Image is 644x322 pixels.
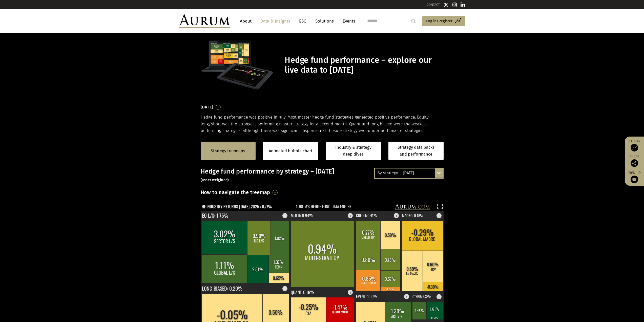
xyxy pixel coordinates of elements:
span: Log in/Register [426,18,452,24]
img: Twitter icon [444,2,449,7]
a: Log in/Register [422,16,465,27]
a: Strategy data packs and performance [388,142,444,160]
a: About [237,16,254,26]
a: Events [340,16,355,26]
a: Funds [627,139,641,151]
p: Hedge fund performance was positive in July. Most master hedge fund strategies generated positive... [201,114,444,134]
input: Submit [408,16,419,26]
h3: [DATE] [201,103,213,111]
h1: Hedge fund performance – explore our live data to [DATE] [285,55,442,75]
h3: Hedge fund performance by strategy – [DATE] [201,168,444,183]
img: Access Funds [631,144,638,151]
a: Strategy treemaps [211,148,245,154]
a: Sign up [627,171,641,183]
img: Linkedin icon [461,2,465,7]
img: Aurum [179,14,230,28]
a: Industry & strategy deep dives [326,142,381,160]
span: sub-strategy [334,128,358,133]
a: Data & Insights [258,16,293,26]
img: Instagram icon [452,2,457,7]
a: Solutions [313,16,336,26]
a: ESG [297,16,309,26]
img: Share this post [631,159,638,167]
div: By strategy – [DATE] [375,168,443,178]
a: CONTACT [427,3,440,7]
a: Animated bubble chart [269,148,313,154]
div: Share [627,155,641,167]
img: Sign up to our newsletter [631,176,638,183]
h3: How to navigate the treemap [201,188,270,197]
small: (asset weighted) [201,178,229,182]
